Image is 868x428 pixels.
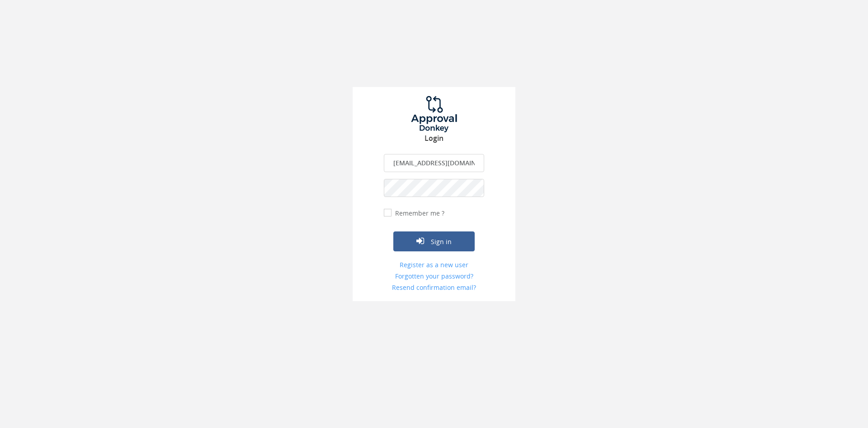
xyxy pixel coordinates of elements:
[393,231,475,251] button: Sign in
[384,272,484,281] a: Forgotten your password?
[384,154,484,172] input: Enter your Email
[393,209,444,218] label: Remember me ?
[353,135,515,143] h3: Login
[384,260,484,269] a: Register as a new user
[384,283,484,292] a: Resend confirmation email?
[400,96,468,132] img: logo.png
